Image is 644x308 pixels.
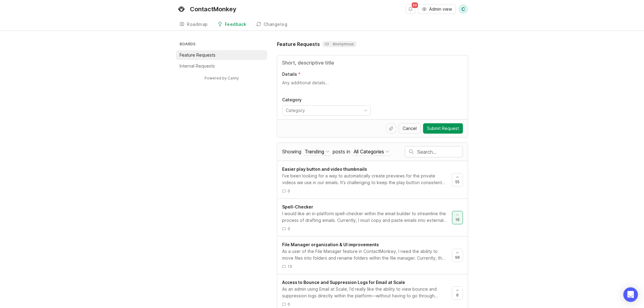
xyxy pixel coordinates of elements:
[333,149,350,155] span: posts in
[282,248,447,261] div: As a user of the File Manager feature in ContactMonkey, I need the ability to move files into fol...
[429,6,452,12] span: Admin view
[187,22,208,26] div: Roadmap
[282,204,452,231] a: Spell-CheckerI would like an in-platform spell-checker within the email builder to streamline the...
[452,173,463,187] button: 55
[452,286,463,300] button: 6
[455,217,460,222] span: 16
[282,166,367,172] span: Easier play button and video thumbnails
[417,149,463,155] input: Search…
[282,80,463,92] textarea: Details
[427,125,459,131] span: Submit Request
[282,241,452,269] a: File Manager organization & UI improvementsAs a user of the File Manager feature in ContactMonkey...
[176,18,212,31] a: Roadmap
[403,125,417,131] span: Cancel
[452,211,463,224] button: 16
[361,108,370,113] svg: toggle icon
[456,292,459,298] span: 6
[282,173,447,186] div: I've been looking for a way to automatically create previews for the private videos we use in our...
[288,264,292,269] span: 13
[178,40,267,49] h3: Boards
[190,6,236,12] div: ContactMonkey
[282,105,371,116] div: toggle menu
[288,302,290,307] span: 0
[282,204,313,209] span: Spell-Checker
[352,148,390,156] button: posts in
[288,188,290,194] span: 0
[282,286,447,299] div: As an admin using Email at Scale, I’d really like the ability to view bounce and suppression logs...
[423,123,463,134] button: Submit Request
[282,149,301,155] span: Showing
[282,280,405,285] span: Access to Bounce and Suppression Logs for Email at Scale
[412,2,418,8] span: 99
[282,59,463,66] input: Title
[277,40,320,48] h1: Feature Requests
[214,18,250,31] a: Feedback
[623,287,638,302] div: Open Intercom Messenger
[458,4,468,14] button: C
[282,97,371,103] p: Category
[176,4,187,15] img: ContactMonkey logo
[204,75,240,82] a: Powered by Canny
[399,123,421,134] button: Cancel
[282,166,452,194] a: Easier play button and video thumbnailsI've been looking for a way to automatically create previe...
[305,148,324,155] div: Trending
[452,249,463,262] button: 96
[176,61,267,71] a: Internal Requests
[325,42,354,47] p: Anonymous
[461,5,465,13] span: C
[282,210,447,224] div: I would like an in-platform spell-checker within the email builder to streamline the process of d...
[176,50,267,60] a: Feature Requests
[180,63,215,69] p: Internal Requests
[180,52,215,58] p: Feature Requests
[455,179,460,184] span: 55
[406,4,415,14] button: Notifications
[354,148,384,155] div: All Categories
[225,22,247,26] div: Feedback
[455,255,460,260] span: 96
[282,71,297,77] p: Details
[418,4,456,14] button: Admin view
[282,279,452,307] a: Access to Bounce and Suppression Logs for Email at ScaleAs an admin using Email at Scale, I’d rea...
[264,22,288,26] div: Changelog
[288,226,290,231] span: 0
[303,148,331,156] button: Showing
[253,18,291,31] a: Changelog
[286,107,360,114] input: Category
[282,242,379,247] span: File Manager organization & UI improvements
